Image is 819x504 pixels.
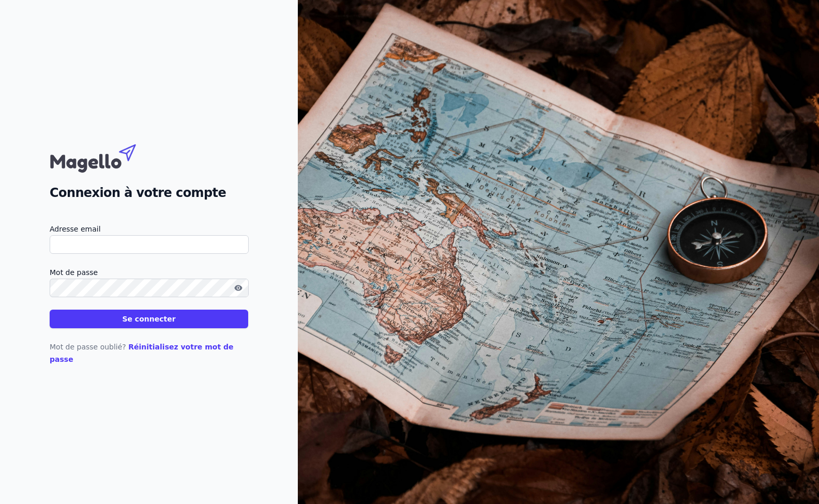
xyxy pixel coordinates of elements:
label: Mot de passe [50,266,248,279]
p: Mot de passe oublié? [50,341,248,365]
a: Réinitialisez votre mot de passe [50,343,234,363]
img: Magello [50,139,158,175]
label: Adresse email [50,223,248,235]
button: Se connecter [50,310,248,328]
h2: Connexion à votre compte [50,184,248,202]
